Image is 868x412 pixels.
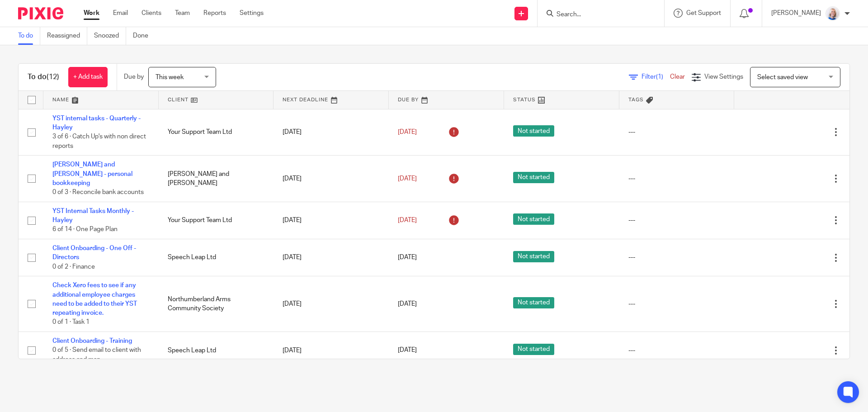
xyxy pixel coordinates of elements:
[628,346,726,355] div: ---
[68,67,108,87] a: + Add task
[274,109,389,156] td: [DATE]
[771,9,821,18] p: [PERSON_NAME]
[274,156,389,202] td: [DATE]
[398,175,417,182] span: [DATE]
[113,9,128,18] a: Email
[52,189,144,195] span: 0 of 3 · Reconcile bank accounts
[757,74,808,81] span: Select saved view
[52,347,141,363] span: 0 of 5 · Send email to client with address and map
[52,161,132,186] a: [PERSON_NAME] and [PERSON_NAME] - personal bookkeeping
[704,74,743,80] span: View Settings
[52,115,141,131] a: YST internal tasks - Quarterly - Hayley
[159,109,274,156] td: Your Support Team Ltd
[398,217,417,223] span: [DATE]
[84,9,99,18] a: Work
[47,73,59,81] span: (12)
[240,9,264,18] a: Settings
[556,11,637,19] input: Search
[513,297,554,308] span: Not started
[159,332,274,369] td: Speech Leap Ltd
[274,239,389,276] td: [DATE]
[670,74,685,80] a: Clear
[18,27,40,45] a: To do
[628,216,726,225] div: ---
[52,338,132,344] a: Client Onboarding - Training
[28,72,59,82] h1: To do
[398,301,417,307] span: [DATE]
[203,9,226,18] a: Reports
[52,282,137,316] a: Check Xero fees to see if any additional employee charges need to be added to their YST repeating...
[628,97,644,102] span: Tags
[513,344,554,355] span: Not started
[274,276,389,332] td: [DATE]
[513,251,554,262] span: Not started
[133,27,155,45] a: Done
[159,156,274,202] td: [PERSON_NAME] and [PERSON_NAME]
[18,7,63,19] img: Pixie
[513,172,554,183] span: Not started
[175,9,190,18] a: Team
[52,227,118,233] span: 6 of 14 · One Page Plan
[52,208,134,223] a: YST Internal Tasks Monthly - Hayley
[159,202,274,239] td: Your Support Team Ltd
[398,255,417,261] span: [DATE]
[274,202,389,239] td: [DATE]
[398,129,417,135] span: [DATE]
[398,347,417,354] span: [DATE]
[628,174,726,183] div: ---
[156,74,184,81] span: This week
[826,6,840,21] img: Low%20Res%20-%20Your%20Support%20Team%20-5.jpg
[159,239,274,276] td: Speech Leap Ltd
[513,213,554,225] span: Not started
[47,27,87,45] a: Reassigned
[94,27,126,45] a: Snoozed
[52,264,95,270] span: 0 of 2 · Finance
[686,10,721,16] span: Get Support
[52,245,136,260] a: Client Onboarding - One Off - Directors
[642,74,670,80] span: Filter
[513,125,554,137] span: Not started
[274,332,389,369] td: [DATE]
[628,299,726,308] div: ---
[124,72,144,81] p: Due by
[656,74,663,80] span: (1)
[142,9,161,18] a: Clients
[52,319,90,326] span: 0 of 1 · Task 1
[52,133,146,149] span: 3 of 6 · Catch Up's with non direct reports
[628,253,726,262] div: ---
[628,128,726,137] div: ---
[159,276,274,332] td: Northumberland Arms Community Society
